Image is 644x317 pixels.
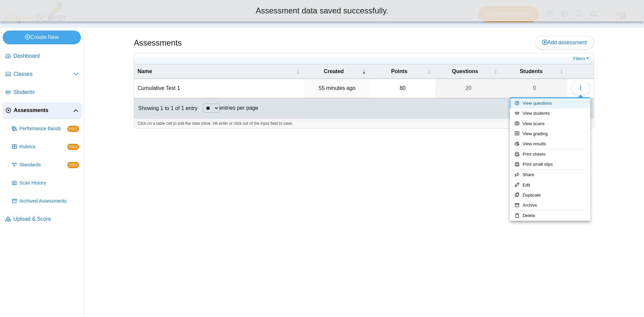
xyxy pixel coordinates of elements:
td: Cumulative Test 1 [134,79,304,98]
span: Questions [452,68,478,74]
span: Name [138,68,152,74]
a: View questions [510,98,590,108]
h1: Assessments [134,37,182,49]
span: Students [520,68,542,74]
a: 0 [501,79,568,98]
a: View grading [510,129,590,139]
a: Print small slips [510,159,590,169]
span: Points [391,68,408,74]
a: Print sheets [510,149,590,159]
span: Students : Activate to sort [559,64,563,78]
span: PRO [67,126,79,132]
span: Created : Activate to remove sorting [362,64,366,78]
span: Rubrics [19,144,67,150]
a: Dashboard [3,48,82,64]
a: View students [510,108,590,118]
a: Classes [3,66,82,83]
a: 20 [435,79,502,98]
a: View results [510,139,590,149]
a: Share [510,170,590,180]
a: Archived Assessments [9,193,82,209]
a: Assessments [3,103,82,119]
td: 80 [370,79,435,98]
span: Performance Bands [19,125,67,132]
span: PRO [67,162,79,168]
div: Assessment data saved successfully. [5,5,639,16]
a: Edit [510,180,590,190]
a: Filters [572,55,592,62]
time: Sep 6, 2025 at 11:14 AM [319,85,355,91]
span: Upload & Score [13,215,79,223]
a: Add assessment [535,36,594,49]
a: Create New [3,31,81,44]
a: Duplicate [510,190,590,200]
span: Add assessment [542,40,587,45]
a: Archive [510,200,590,210]
span: PRO [67,144,79,150]
a: Upload & Score [3,211,82,227]
a: Rubrics PRO [9,139,82,155]
span: Created [324,68,344,74]
div: Click on a table cell to edit the data inline. Hit enter or click out of the input field to save. [134,118,594,128]
span: Dashboard [13,52,79,60]
span: Assessments [14,107,73,114]
label: entries per page [219,105,258,111]
span: Name : Activate to sort [296,64,300,78]
a: Delete [510,211,590,221]
a: Scan History [9,175,82,191]
span: Classes [13,70,73,78]
span: Students [13,89,79,96]
span: Standards [19,162,67,168]
span: Points : Activate to sort [427,64,431,78]
a: Standards PRO [9,157,82,173]
span: Questions : Activate to sort [493,64,497,78]
div: Showing 1 to 1 of 1 entry [134,98,198,118]
a: View scans [510,119,590,129]
a: Performance Bands PRO [9,121,82,137]
a: Students [3,85,82,101]
span: Archived Assessments [19,198,79,205]
span: Scan History [19,180,79,187]
a: PaperScorer [3,18,70,24]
